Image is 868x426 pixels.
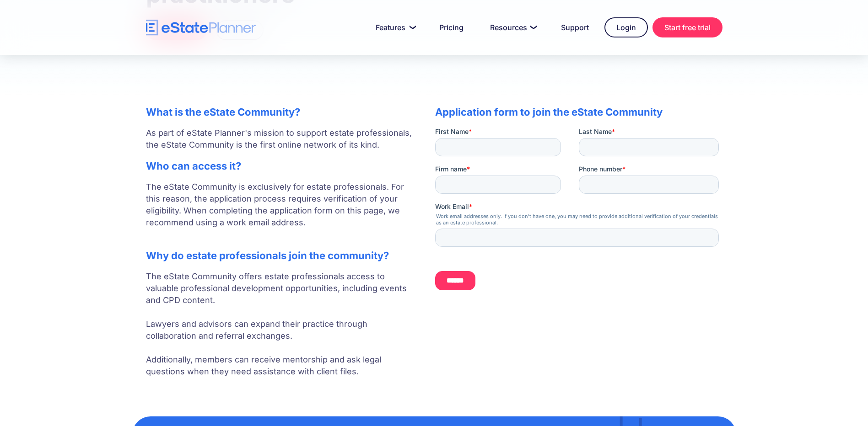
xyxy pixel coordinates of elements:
h2: What is the eState Community? [146,106,417,118]
a: Login [604,17,648,37]
a: Resources [479,18,545,37]
a: home [146,20,256,36]
a: Support [550,18,600,37]
a: Pricing [428,18,474,37]
p: As part of eState Planner's mission to support estate professionals, the eState Community is the ... [146,127,417,151]
p: The eState Community is exclusively for estate professionals. For this reason, the application pr... [146,181,417,240]
iframe: Form 0 [435,127,722,298]
h2: Application form to join the eState Community [435,106,722,118]
h2: Who can access it? [146,160,417,172]
h2: Why do estate professionals join the community? [146,250,417,261]
p: The eState Community offers estate professionals access to valuable professional development oppo... [146,271,417,378]
a: Start free trial [652,17,722,37]
a: Features [365,18,424,37]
